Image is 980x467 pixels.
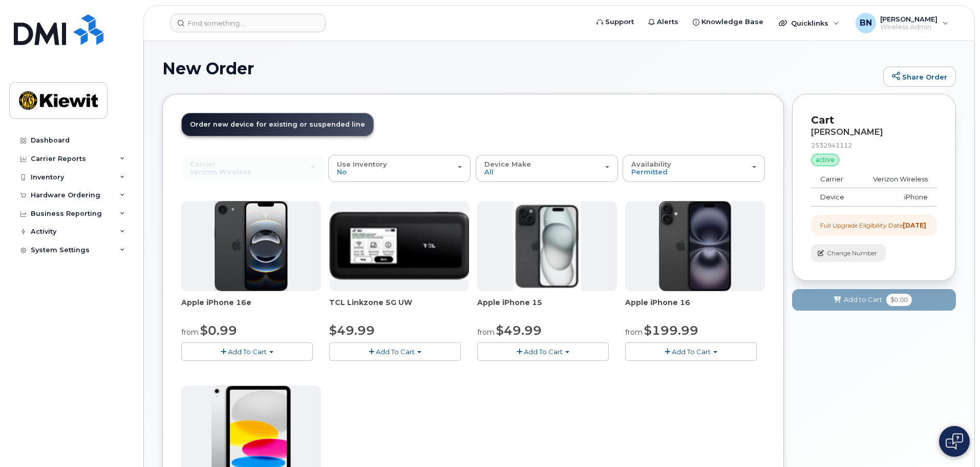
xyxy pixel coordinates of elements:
div: Full Upgrade Eligibility Date [820,221,926,230]
span: $49.99 [329,323,375,338]
button: Add To Cart [625,342,757,360]
button: Availability Permitted [623,155,765,181]
td: iPhone [857,188,937,207]
div: Apple iPhone 15 [477,297,617,318]
span: $0.00 [886,294,912,306]
button: Add To Cart [477,342,609,360]
small: from [625,328,643,337]
img: Open chat [946,433,963,450]
span: Add To Cart [672,348,711,356]
button: Use Inventory No [328,155,471,181]
p: Cart [811,113,937,128]
span: Use Inventory [337,160,387,168]
img: iphone_16_plus.png [659,201,731,291]
button: Add To Cart [329,342,461,360]
small: from [181,328,199,337]
div: 2532941112 [811,141,937,150]
img: iphone15.jpg [513,201,581,291]
div: [PERSON_NAME] [811,128,937,137]
span: Change Number [827,249,877,258]
span: All [484,168,494,176]
strong: [DATE] [903,221,926,229]
span: Add To Cart [376,348,415,356]
span: Device Make [484,160,531,168]
img: linkzone5g.png [329,212,469,279]
td: Verizon Wireless [857,170,937,189]
span: Add To Cart [228,348,267,356]
div: Apple iPhone 16 [625,297,765,318]
img: iphone16e.png [215,201,288,291]
button: Add to Cart $0.00 [792,289,956,310]
button: Device Make All [476,155,618,181]
td: Carrier [811,170,857,189]
span: $199.99 [644,323,698,338]
small: from [477,328,495,337]
span: Add To Cart [524,348,563,356]
span: Order new device for existing or suspended line [190,120,365,128]
a: Share Order [883,67,956,87]
div: Apple iPhone 16e [181,297,321,318]
div: active [811,154,839,166]
button: Add To Cart [181,342,313,360]
td: Device [811,188,857,207]
span: Add to Cart [844,295,882,304]
span: $49.99 [496,323,542,338]
span: No [337,168,347,176]
div: TCL Linkzone 5G UW [329,297,469,318]
span: Availability [631,160,671,168]
h1: New Order [162,59,878,77]
button: Change Number [811,244,886,262]
span: $0.99 [200,323,237,338]
span: Permitted [631,168,668,176]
